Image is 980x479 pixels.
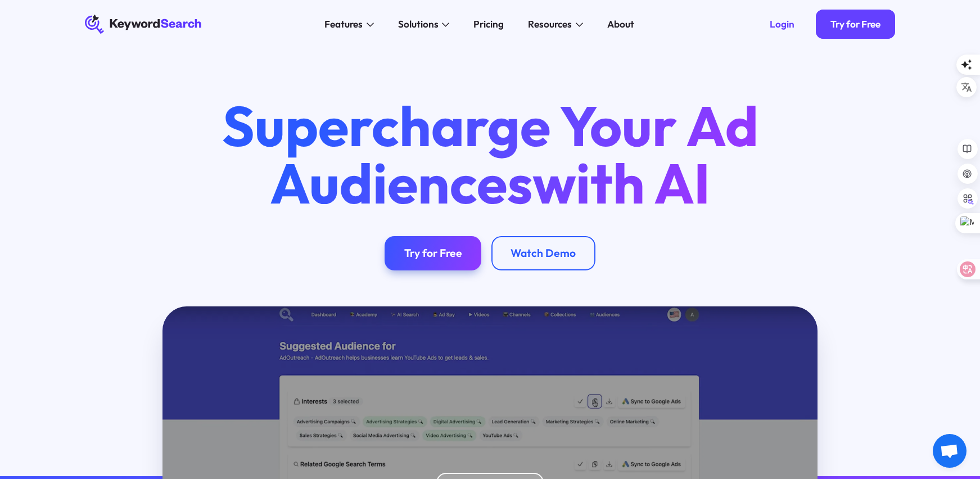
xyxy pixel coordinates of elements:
a: About [600,15,642,34]
div: Features [324,17,363,31]
div: Pricing [473,17,504,31]
h1: Supercharge Your Ad Audiences [199,97,782,212]
div: About [607,17,634,31]
a: Pricing [466,15,511,34]
a: Try for Free [385,236,481,270]
span: with AI [532,148,710,218]
a: Login [755,10,809,39]
a: Try for Free [816,10,895,39]
div: Try for Free [830,18,880,30]
div: Try for Free [404,246,462,260]
a: 开放式聊天 [933,434,967,468]
div: Resources [528,17,572,31]
div: Watch Demo [511,246,576,260]
div: Login [770,18,794,30]
div: Solutions [398,17,439,31]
